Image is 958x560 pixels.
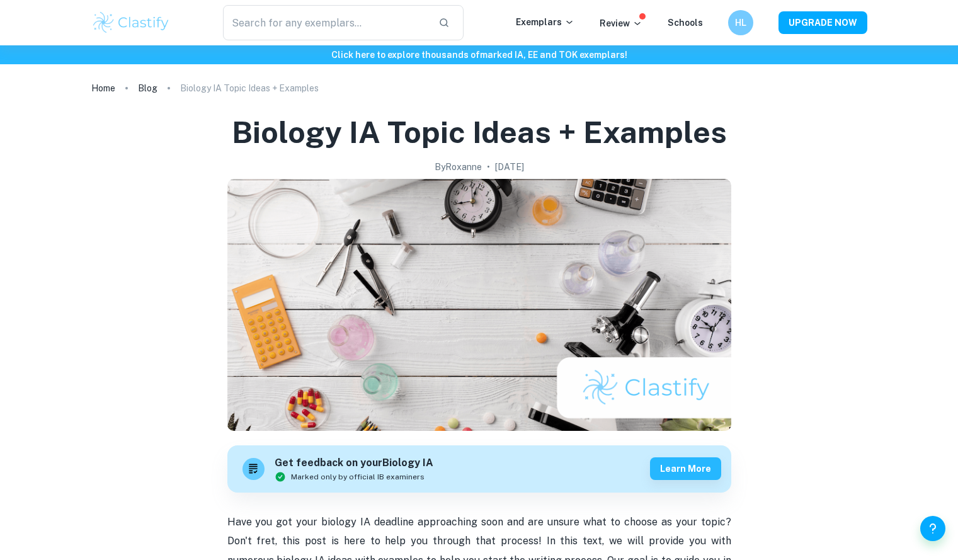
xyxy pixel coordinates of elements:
button: Learn more [650,457,721,480]
p: Biology IA Topic Ideas + Examples [180,81,319,95]
h2: [DATE] [495,160,524,174]
a: Home [91,79,115,97]
a: Blog [138,79,157,97]
p: • [487,160,490,174]
h6: Click here to explore thousands of marked IA, EE and TOK exemplars ! [3,48,955,62]
img: Clastify logo [91,10,171,35]
img: Biology IA Topic Ideas + Examples cover image [227,179,731,431]
p: Review [600,16,642,30]
h2: By Roxanne [435,160,482,174]
p: Exemplars [516,15,574,29]
h6: HL [733,16,748,30]
span: Marked only by official IB examiners [291,471,425,483]
button: Help and Feedback [920,516,945,541]
a: Schools [668,18,703,28]
input: Search for any exemplars... [223,5,429,40]
button: HL [728,10,753,35]
h1: Biology IA Topic Ideas + Examples [232,112,727,152]
a: Get feedback on yourBiology IAMarked only by official IB examinersLearn more [227,445,731,493]
h6: Get feedback on your Biology IA [275,455,433,471]
button: UPGRADE NOW [778,11,867,34]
